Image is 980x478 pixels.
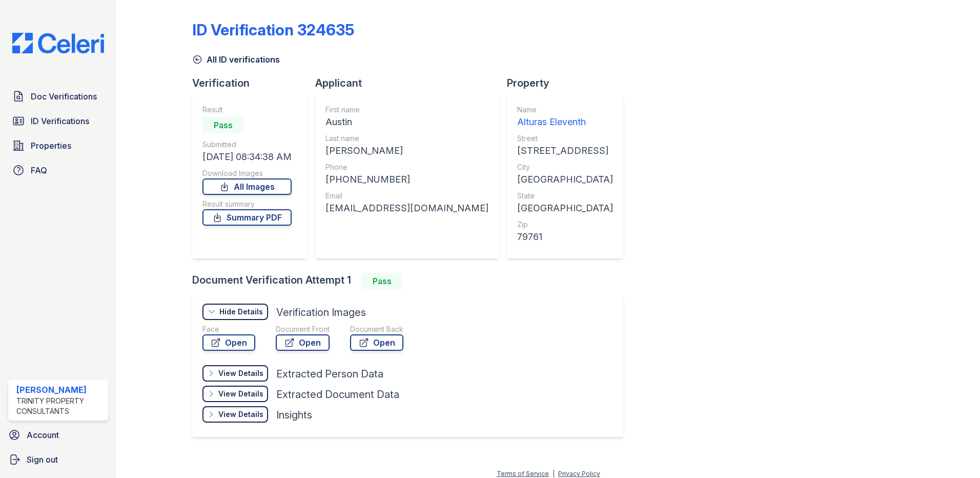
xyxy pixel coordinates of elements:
div: Street [517,133,613,144]
div: First name [325,105,488,115]
div: Hide Details [219,307,263,317]
a: All ID verifications [192,53,280,66]
a: Terms of Service [497,470,549,477]
div: Last name [325,133,488,144]
div: Verification [192,76,315,90]
a: Open [350,334,403,351]
a: Privacy Policy [558,470,600,477]
div: State [517,191,613,201]
span: Doc Verifications [31,90,97,103]
a: ID Verifications [8,111,108,131]
div: Name [517,105,613,115]
div: [STREET_ADDRESS] [517,144,613,158]
a: Account [4,425,112,445]
a: Doc Verifications [8,86,108,107]
div: Austin [325,115,488,129]
div: [PERSON_NAME] [325,144,488,158]
div: Phone [325,162,488,172]
img: CE_Logo_Blue-a8612792a0a2168367f1c8372b55b34899dd931a85d93a1a3d3e32e68fde9ad4.png [4,33,112,53]
span: Sign out [27,453,58,466]
div: Applicant [315,76,507,90]
div: ID Verification 324635 [192,21,354,39]
div: [GEOGRAPHIC_DATA] [517,201,613,215]
span: Account [27,429,59,441]
a: Summary PDF [202,209,292,226]
div: Document Verification Attempt 1 [192,273,631,289]
div: Insights [276,408,312,422]
div: [PHONE_NUMBER] [325,172,488,187]
div: Face [202,324,255,334]
a: Properties [8,135,108,156]
div: Extracted Person Data [276,367,383,381]
div: Download Images [202,168,292,178]
div: Zip [517,220,613,230]
div: Property [507,76,631,90]
a: Open [276,334,330,351]
div: Document Front [276,324,330,334]
div: Alturas Eleventh [517,115,613,129]
div: Document Back [350,324,403,334]
div: Email [325,191,488,201]
div: Extracted Document Data [276,387,399,402]
div: | [553,470,555,477]
a: Name Alturas Eleventh [517,105,613,129]
a: All Images [202,178,292,195]
a: Sign out [4,449,112,470]
div: Result summary [202,199,292,209]
div: Pass [361,273,402,289]
div: View Details [218,409,263,420]
a: Open [202,334,255,351]
div: [PERSON_NAME] [16,384,104,396]
div: Submitted [202,140,292,150]
div: [DATE] 08:34:38 AM [202,150,292,164]
span: FAQ [31,164,47,176]
div: [GEOGRAPHIC_DATA] [517,172,613,187]
div: 79761 [517,230,613,244]
span: Properties [31,140,71,152]
div: City [517,162,613,172]
div: Result [202,105,292,115]
span: ID Verifications [31,115,89,127]
div: View Details [218,389,263,399]
a: FAQ [8,160,108,181]
div: Pass [202,117,243,133]
div: [EMAIL_ADDRESS][DOMAIN_NAME] [325,201,488,215]
div: View Details [218,368,263,379]
div: Verification Images [276,305,366,320]
div: Trinity Property Consultants [16,396,104,416]
iframe: chat widget [937,437,970,468]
